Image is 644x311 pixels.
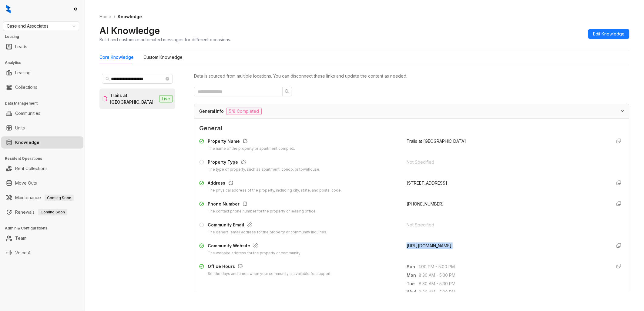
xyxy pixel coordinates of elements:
[1,247,83,259] li: Voice AI
[15,107,40,119] a: Communities
[194,104,629,119] div: General Info5/8 Completed
[166,77,169,81] span: close-circle
[419,272,607,279] span: 8:30 AM - 5:30 PM
[208,250,301,256] div: The website address for the property or community.
[7,22,75,31] span: Case and Associates
[110,92,157,105] div: Trails at [GEOGRAPHIC_DATA]
[1,232,83,244] li: Team
[407,243,451,248] span: [URL][DOMAIN_NAME]
[588,29,629,39] button: Edit Knowledge
[407,289,419,296] span: Wed
[407,159,607,166] div: Not Specified
[5,101,85,106] h3: Data Management
[15,206,67,218] a: RenewalsComing Soon
[208,271,330,277] div: Set the days and times when your community is available for support
[208,159,320,167] div: Property Type
[15,67,31,79] a: Leasing
[407,263,419,270] span: Sun
[159,95,173,102] span: Live
[5,156,85,161] h3: Resident Operations
[15,122,25,134] a: Units
[38,209,67,216] span: Coming Soon
[45,195,74,201] span: Coming Soon
[407,272,419,279] span: Mon
[199,108,224,115] span: General Info
[407,280,419,287] span: Tue
[407,201,444,206] span: [PHONE_NUMBER]
[143,54,183,61] div: Custom Knowledge
[407,222,607,228] div: Not Specified
[208,167,320,172] div: The type of property, such as apartment, condo, or townhouse.
[285,89,290,94] span: search
[199,124,624,133] span: General
[208,188,342,193] div: The physical address of the property, including city, state, and postal code.
[1,81,83,93] li: Collections
[15,41,27,53] a: Leads
[98,13,112,20] a: Home
[1,206,83,218] li: Renewals
[593,31,625,37] span: Edit Knowledge
[1,122,83,134] li: Units
[6,5,11,13] img: logo
[208,222,327,229] div: Community Email
[208,229,327,235] div: The general email address for the property or community inquiries.
[208,242,301,250] div: Community Website
[118,14,142,19] span: Knowledge
[15,177,37,189] a: Move Outs
[621,109,624,113] span: expanded
[99,25,160,36] h2: AI Knowledge
[106,77,110,81] span: search
[226,108,262,115] span: 5/8 Completed
[1,41,83,53] li: Leads
[114,13,115,20] li: /
[15,81,37,93] a: Collections
[407,180,607,186] div: [STREET_ADDRESS]
[15,232,26,244] a: Team
[419,280,607,287] span: 8:30 AM - 5:30 PM
[1,162,83,175] li: Rent Collections
[208,201,317,209] div: Phone Number
[1,67,83,79] li: Leasing
[5,60,85,65] h3: Analytics
[1,136,83,149] li: Knowledge
[208,146,295,152] div: The name of the property or apartment complex.
[1,107,83,119] li: Communities
[1,192,83,204] li: Maintenance
[1,177,83,189] li: Move Outs
[208,180,342,188] div: Address
[15,136,39,149] a: Knowledge
[419,263,607,270] span: 1:00 PM - 5:00 PM
[208,263,330,271] div: Office Hours
[5,226,85,231] h3: Admin & Configurations
[208,138,295,146] div: Property Name
[15,247,32,259] a: Voice AI
[419,289,607,296] span: 8:30 AM - 5:30 PM
[99,54,134,61] div: Core Knowledge
[407,139,466,144] span: Trails at [GEOGRAPHIC_DATA]
[5,34,85,39] h3: Leasing
[99,36,231,43] div: Build and customize automated messages for different occasions.
[15,162,48,175] a: Rent Collections
[208,209,317,214] div: The contact phone number for the property or leasing office.
[194,73,629,79] div: Data is sourced from multiple locations. You can disconnect these links and update the content as...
